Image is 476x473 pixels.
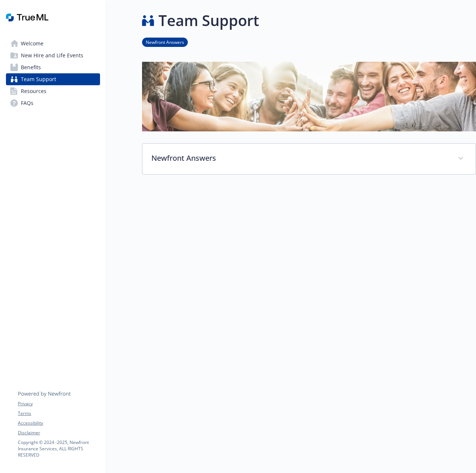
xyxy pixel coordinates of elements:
h1: Team Support [158,9,259,32]
span: FAQs [21,97,33,109]
a: Terms [18,410,100,417]
span: New Hire and Life Events [21,49,83,61]
p: Newfront Answers [151,153,449,164]
a: Welcome [6,38,100,49]
p: Copyright © 2024 - 2025 , Newfront Insurance Services, ALL RIGHTS RESERVED [18,439,100,458]
a: Benefits [6,61,100,73]
a: FAQs [6,97,100,109]
div: Newfront Answers [142,144,476,174]
span: Team Support [21,73,56,85]
a: Disclaimer [18,429,100,436]
a: Resources [6,85,100,97]
span: Resources [21,85,46,97]
a: Accessibility [18,420,100,426]
img: team support page banner [142,62,476,131]
a: Privacy [18,400,100,407]
a: New Hire and Life Events [6,49,100,61]
a: Newfront Answers [142,38,188,45]
span: Welcome [21,38,44,49]
span: Benefits [21,61,41,73]
a: Team Support [6,73,100,85]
